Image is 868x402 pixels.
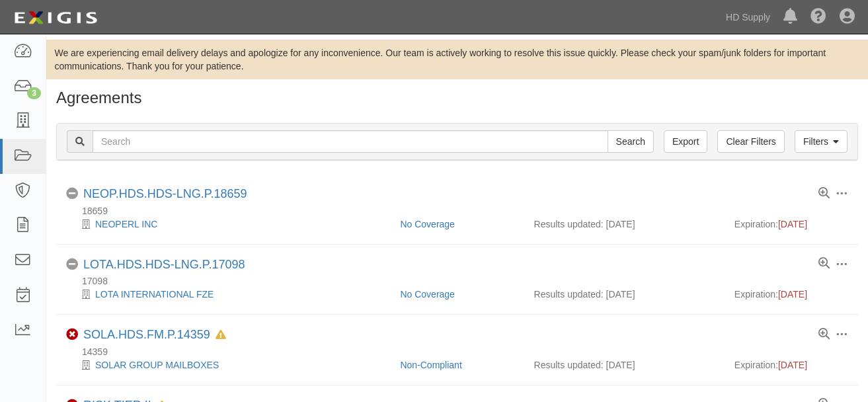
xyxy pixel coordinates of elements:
[83,328,210,341] a: SOLA.HDS.FM.P.14359
[66,218,390,231] div: NEOPERL INC
[66,188,78,200] i: No Coverage
[66,345,858,358] div: 14359
[534,358,715,372] div: Results updated: [DATE]
[27,87,41,99] div: 3
[83,187,247,200] a: NEOP.HDS.HDS-LNG.P.18659
[95,289,214,300] a: LOTA INTERNATIONAL FZE
[95,219,157,229] a: NEOPERL INC
[400,219,455,229] a: No Coverage
[664,130,707,153] a: Export
[95,360,219,370] a: SOLAR GROUP MAILBOXES
[10,6,101,30] img: logo-5460c22ac91f19d4615b14bd174203de0afe785f0fc80cf4dbbc73dc1793850b.png
[608,130,654,153] input: Search
[83,258,245,272] div: LOTA.HDS.HDS-LNG.P.17098
[66,358,390,372] div: SOLAR GROUP MAILBOXES
[83,258,245,271] a: LOTA.HDS.HDS-LNG.P.17098
[734,288,848,301] div: Expiration:
[818,188,830,200] a: View results summary
[46,46,868,73] div: We are experiencing email delivery delays and apologize for any inconvenience. Our team is active...
[778,360,807,370] span: [DATE]
[216,331,226,340] i: In Default since 04/22/2024
[83,328,226,342] div: SOLA.HDS.FM.P.14359
[818,329,830,341] a: View results summary
[93,130,608,153] input: Search
[818,258,830,270] a: View results summary
[778,289,807,300] span: [DATE]
[66,288,390,301] div: LOTA INTERNATIONAL FZE
[810,9,826,25] i: Help Center - Complianz
[66,204,858,218] div: 18659
[56,89,858,106] h1: Agreements
[534,218,715,231] div: Results updated: [DATE]
[400,289,455,300] a: No Coverage
[717,130,784,153] a: Clear Filters
[534,288,715,301] div: Results updated: [DATE]
[66,274,858,288] div: 17098
[66,259,78,270] i: No Coverage
[734,218,848,231] div: Expiration:
[795,130,848,153] a: Filters
[734,358,848,372] div: Expiration:
[83,187,247,202] div: NEOP.HDS.HDS-LNG.P.18659
[778,219,807,229] span: [DATE]
[66,329,78,341] i: Non-Compliant
[719,4,777,30] a: HD Supply
[400,360,461,370] a: Non-Compliant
